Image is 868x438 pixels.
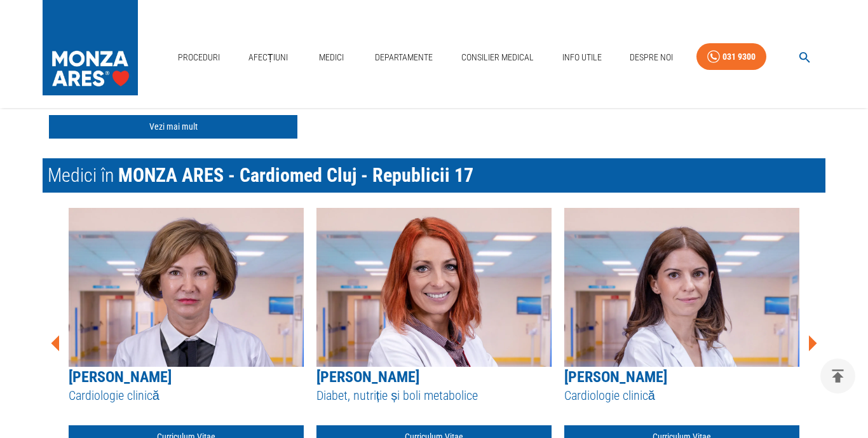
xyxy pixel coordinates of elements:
a: [PERSON_NAME] [69,368,172,386]
h5: Cardiologie clinică [69,387,304,404]
a: Proceduri [173,44,225,71]
a: Info Utile [557,44,607,71]
h5: Diabet, nutriție și boli metabolice [316,387,552,404]
h5: Cardiologie clinică [564,387,799,404]
a: [PERSON_NAME] [316,368,419,386]
button: delete [820,359,855,394]
img: Dr. Larisa Anchidin [316,208,552,367]
a: Despre Noi [625,44,678,71]
a: 031 9300 [696,43,766,71]
a: Vezi mai mult [49,115,297,139]
a: Departamente [370,44,438,71]
a: Medici [311,44,351,71]
div: 031 9300 [722,49,756,65]
a: Consilier Medical [456,44,539,71]
span: MONZA ARES - Cardiomed Cluj - Republicii 17 [118,164,473,186]
a: [PERSON_NAME] [564,368,667,386]
a: Afecțiuni [243,44,293,71]
h2: Medici în [43,158,825,193]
